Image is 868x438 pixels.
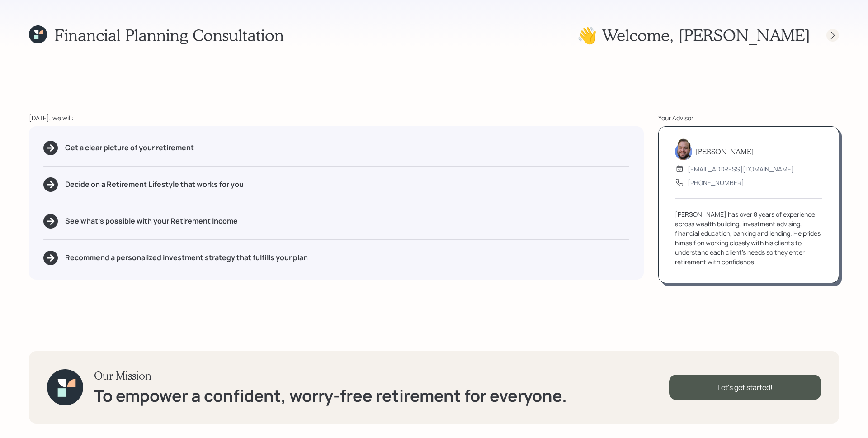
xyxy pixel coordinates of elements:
h5: See what's possible with your Retirement Income [65,217,238,225]
h1: 👋 Welcome , [PERSON_NAME] [577,25,810,45]
div: [EMAIL_ADDRESS][DOMAIN_NAME] [688,164,794,174]
div: [PHONE_NUMBER] [688,178,744,187]
div: Let's get started! [669,375,821,400]
h1: Financial Planning Consultation [54,25,284,45]
h5: [PERSON_NAME] [696,147,754,156]
img: james-distasi-headshot.png [675,138,692,160]
h3: Our Mission [94,369,567,382]
div: Your Advisor [658,113,839,123]
div: [PERSON_NAME] has over 8 years of experience across wealth building, investment advising, financi... [675,209,822,267]
h5: Decide on a Retirement Lifestyle that works for you [65,180,244,189]
h5: Get a clear picture of your retirement [65,143,194,152]
h5: Recommend a personalized investment strategy that fulfills your plan [65,253,308,262]
div: [DATE], we will: [29,113,644,123]
h1: To empower a confident, worry-free retirement for everyone. [94,386,567,405]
